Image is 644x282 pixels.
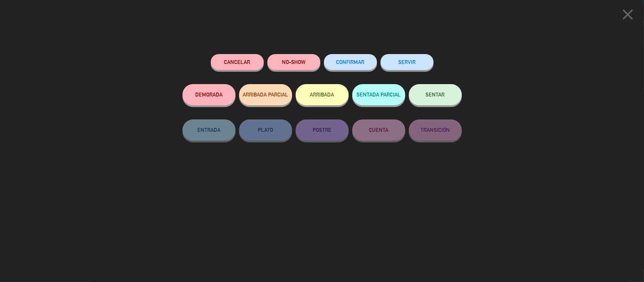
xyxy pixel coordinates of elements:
[182,119,236,141] button: ENTRADA
[409,119,462,141] button: TRANSICIÓN
[617,5,639,26] button: close
[352,84,405,105] button: SENTADA PARCIAL
[239,84,292,105] button: ARRIBADA PARCIAL
[336,59,365,65] span: CONFIRMAR
[182,84,236,105] button: DEMORADA
[352,119,405,141] button: CUENTA
[381,54,434,70] button: SERVIR
[619,6,637,23] i: close
[296,84,349,105] button: ARRIBADA
[324,54,377,70] button: CONFIRMAR
[239,119,292,141] button: PLATO
[296,119,349,141] button: POSTRE
[409,84,462,105] button: SENTAR
[243,92,288,98] span: ARRIBADA PARCIAL
[267,54,320,70] button: NO-SHOW
[211,54,264,70] button: Cancelar
[426,92,445,98] span: SENTAR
